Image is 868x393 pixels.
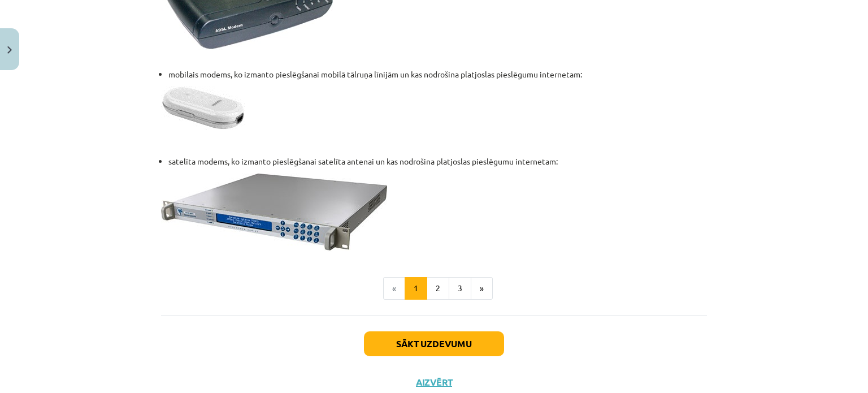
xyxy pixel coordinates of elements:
[413,377,455,388] button: Aizvērt
[449,277,471,300] button: 3
[161,277,707,300] nav: Page navigation example
[7,46,12,54] img: icon-close-lesson-0947bae3869378f0d4975bcd49f059093ad1ed9edebbc8119c70593378902aed.svg
[168,156,707,167] li: satelīta modems, ko izmanto pieslēgšanai satelīta antenai un kas nodrošina platjoslas pieslēgumu ...
[364,331,504,356] button: Sākt uzdevumu
[161,86,245,130] img: 6
[168,68,707,80] li: mobilais modems, ko izmanto pieslēgšanai mobilā tālruņa līnijām un kas nodrošina platjoslas piesl...
[405,277,427,300] button: 1
[427,277,449,300] button: 2
[471,277,493,300] button: »
[161,173,387,252] img: 6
